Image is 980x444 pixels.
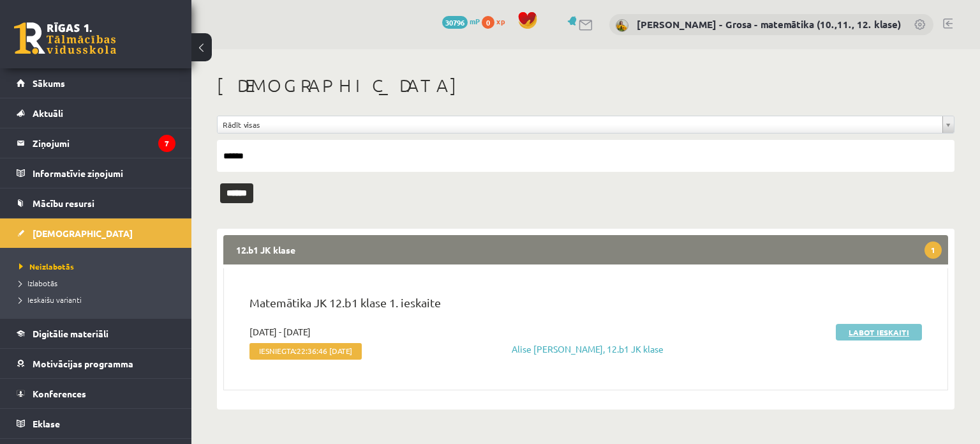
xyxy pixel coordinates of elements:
a: Labot ieskaiti [836,324,922,341]
span: [DATE] - [DATE] [249,325,311,339]
a: Digitālie materiāli [17,319,175,348]
a: [DEMOGRAPHIC_DATA] [17,218,175,248]
a: Ziņojumi7 [17,128,175,158]
a: [PERSON_NAME] - Grosa - matemātika (10.,11., 12. klase) [637,18,901,31]
span: Aktuāli [33,107,63,119]
h1: [DEMOGRAPHIC_DATA] [217,75,954,96]
a: Motivācijas programma [17,349,175,378]
span: 22:36:46 [DATE] [297,346,352,355]
img: Laima Tukāne - Grosa - matemātika (10.,11., 12. klase) [616,19,628,32]
span: Eklase [33,418,60,429]
span: Ieskaišu varianti [19,295,82,305]
a: Alise [PERSON_NAME], 12.b1 JK klase [512,343,664,355]
a: Izlabotās [19,277,179,289]
legend: 12.b1 JK klase [223,235,948,264]
a: Rādīt visas [218,116,954,133]
legend: Informatīvie ziņojumi [33,158,175,188]
span: Izlabotās [19,278,57,288]
a: Ieskaišu varianti [19,294,179,305]
a: Eklase [17,409,175,438]
span: [DEMOGRAPHIC_DATA] [33,227,133,239]
span: xp [496,16,505,26]
a: Neizlabotās [19,261,179,272]
span: Mācību resursi [33,197,94,209]
a: Informatīvie ziņojumi [17,158,175,188]
a: Sākums [17,68,175,98]
legend: Ziņojumi [33,128,175,158]
span: Konferences [33,388,86,399]
a: 0 xp [482,16,511,26]
span: Rādīt visas [223,116,937,133]
span: mP [470,16,480,26]
a: Mācību resursi [17,188,175,218]
a: Aktuāli [17,98,175,128]
span: 0 [482,16,494,29]
i: 7 [158,135,175,152]
span: Digitālie materiāli [33,328,108,339]
span: Motivācijas programma [33,358,133,369]
p: Matemātika JK 12.b1 klase 1. ieskaite [249,294,922,318]
span: 1 [924,241,942,259]
span: Sākums [33,77,65,89]
span: Iesniegta: [249,343,362,360]
a: Konferences [17,379,175,408]
span: Neizlabotās [19,261,74,272]
a: Rīgas 1. Tālmācības vidusskola [14,22,116,54]
a: 30796 mP [442,16,480,26]
span: 30796 [442,16,468,29]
